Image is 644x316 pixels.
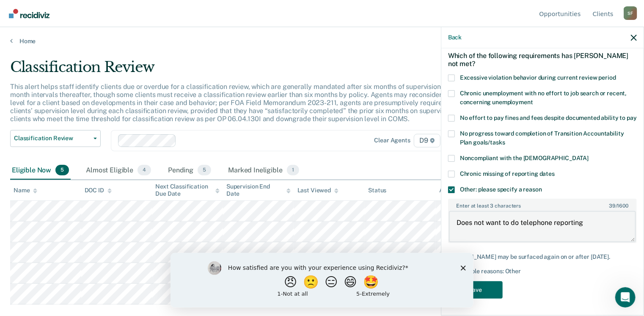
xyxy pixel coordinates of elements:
[198,165,211,176] span: 5
[414,134,440,147] span: D9
[226,183,291,197] div: Supervision End Date
[448,281,503,299] button: Save
[226,161,301,180] div: Marked Ineligible
[14,187,37,194] div: Name
[9,9,50,18] img: Recidiviz
[10,58,493,83] div: Classification Review
[10,83,491,123] p: This alert helps staff identify clients due or overdue for a classification review, which are gen...
[439,187,479,194] div: Assigned to
[609,203,616,209] span: 39
[374,137,410,144] div: Clear agents
[448,268,637,275] div: Not eligible reasons: Other
[55,165,69,176] span: 5
[166,161,213,180] div: Pending
[14,135,90,142] span: Classification Review
[609,203,628,209] span: / 1600
[448,45,637,75] div: Which of the following requirements has [PERSON_NAME] not met?
[368,187,386,194] div: Status
[10,161,71,180] div: Eligible Now
[10,37,634,45] a: Home
[155,183,220,197] div: Next Classification Due Date
[171,253,473,308] iframe: Survey by Kim from Recidiviz
[460,186,542,193] span: Other: please specify a reason
[460,114,637,121] span: No effort to pay fines and fees despite documented ability to pay
[84,161,153,180] div: Almost Eligible
[449,200,636,209] label: Enter at least 3 characters
[138,165,151,176] span: 4
[449,211,636,242] textarea: Does not want to do telephone reporting
[460,155,589,161] span: Noncompliant with the [DEMOGRAPHIC_DATA]
[85,187,112,194] div: DOC ID
[460,90,627,105] span: Chronic unemployment with no effort to job search or recent, concerning unemployment
[297,187,339,194] div: Last Viewed
[460,130,624,146] span: No progress toward completion of Transition Accountability Plan goals/tasks
[460,74,616,81] span: Excessive violation behavior during current review period
[448,253,637,261] div: [PERSON_NAME] may be surfaced again on or after [DATE].
[624,6,637,20] button: Profile dropdown button
[448,34,462,41] button: Back
[287,165,299,176] span: 1
[615,287,636,308] iframe: Intercom live chat
[624,6,637,20] div: S F
[460,170,555,177] span: Chronic missing of reporting dates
